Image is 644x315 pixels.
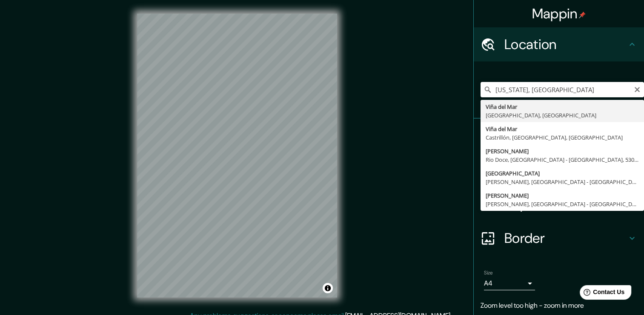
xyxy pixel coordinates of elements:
[137,14,337,297] canvas: Map
[481,300,637,311] p: Zoom level too high - zoom in more
[634,85,641,93] button: Clear
[474,119,644,153] div: Pins
[568,282,635,306] iframe: Help widget launcher
[474,187,644,221] div: Layout
[484,277,535,290] div: A4
[486,191,639,200] div: [PERSON_NAME]
[481,82,644,97] input: Pick your city or area
[486,147,639,155] div: [PERSON_NAME]
[486,178,639,186] div: [PERSON_NAME], [GEOGRAPHIC_DATA] - [GEOGRAPHIC_DATA], 53433-390, [GEOGRAPHIC_DATA]
[486,125,639,133] div: Viña del Mar
[504,230,627,247] h4: Border
[486,200,639,208] div: [PERSON_NAME], [GEOGRAPHIC_DATA] - [GEOGRAPHIC_DATA], 53433-700, [GEOGRAPHIC_DATA]
[323,283,333,293] button: Toggle attribution
[474,27,644,61] div: Location
[486,169,639,178] div: [GEOGRAPHIC_DATA]
[486,155,639,164] div: Rio Doce, [GEOGRAPHIC_DATA] - [GEOGRAPHIC_DATA], 53090-503, [GEOGRAPHIC_DATA]
[486,133,639,142] div: Castrillón, [GEOGRAPHIC_DATA], [GEOGRAPHIC_DATA]
[532,5,586,22] h4: Mappin
[579,12,586,18] img: pin-icon.png
[504,195,627,213] h4: Layout
[486,111,639,120] div: [GEOGRAPHIC_DATA], [GEOGRAPHIC_DATA]
[484,269,493,277] label: Size
[474,221,644,255] div: Border
[504,36,627,53] h4: Location
[486,102,639,111] div: Viña del Mar
[474,153,644,187] div: Style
